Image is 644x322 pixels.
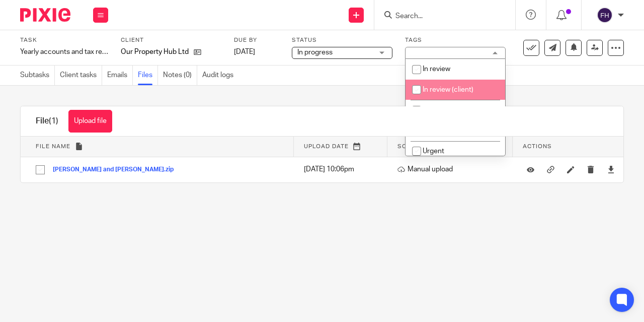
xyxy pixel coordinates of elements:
a: Client tasks [60,66,102,85]
button: [PERSON_NAME] and [PERSON_NAME].zip [53,166,181,173]
span: In progress [297,49,333,56]
span: (1) [49,117,58,125]
span: [DATE] [234,48,255,55]
button: Upload file [68,110,112,133]
a: Subtasks [20,66,55,85]
span: File name [36,144,70,149]
a: Audit logs [202,66,238,85]
a: Emails [107,66,133,85]
input: Select [31,160,50,179]
div: Yearly accounts and tax return - Automatic - [DATE] [20,47,108,57]
input: Search [394,12,485,21]
p: Our Property Hub Ltd [121,47,189,57]
label: Task [20,36,108,44]
img: svg%3E [597,7,613,23]
p: [DATE] 10:06pm [304,164,382,174]
label: Client [121,36,221,44]
span: In review [423,66,450,73]
a: Download [607,164,615,174]
a: Files [138,66,158,85]
span: Source [397,144,424,149]
label: Tags [405,36,506,44]
a: Notes (0) [163,66,197,85]
label: Status [292,36,392,44]
span: Upload date [304,144,349,149]
h1: File [36,116,58,126]
img: Pixie [20,8,70,22]
span: Actions [523,144,552,149]
span: In review (client) [423,86,473,93]
div: Yearly accounts and tax return - Automatic - May 2025 [20,47,108,57]
span: Urgent [423,148,444,155]
p: Manual upload [397,164,508,174]
label: Due by [234,36,279,44]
